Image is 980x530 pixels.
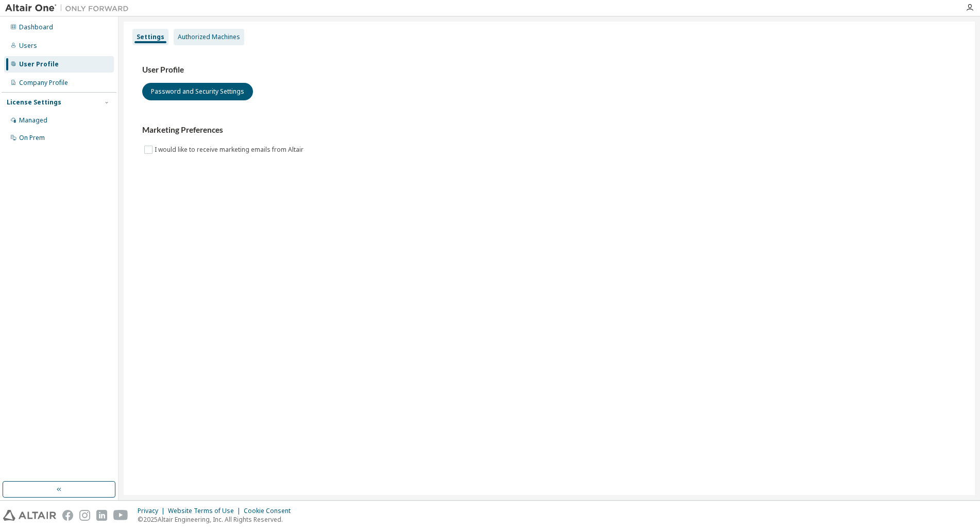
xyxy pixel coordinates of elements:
p: © 2025 Altair Engineering, Inc. All Rights Reserved. [138,515,297,524]
div: Privacy [138,507,168,515]
img: facebook.svg [62,510,73,521]
img: instagram.svg [79,510,90,521]
div: Dashboard [19,23,53,31]
button: Password and Security Settings [142,83,253,100]
h3: User Profile [142,65,956,75]
div: Managed [19,116,47,125]
div: Website Terms of Use [168,507,244,515]
div: Settings [137,33,164,41]
div: License Settings [7,98,61,107]
img: linkedin.svg [96,510,107,521]
img: altair_logo.svg [3,510,56,521]
label: I would like to receive marketing emails from Altair [155,144,306,156]
h3: Marketing Preferences [142,125,956,135]
img: youtube.svg [113,510,128,521]
div: User Profile [19,60,59,68]
div: Cookie Consent [244,507,297,515]
div: Users [19,42,37,50]
div: Company Profile [19,79,68,87]
img: Altair One [5,3,134,13]
div: On Prem [19,134,45,142]
div: Authorized Machines [178,33,240,41]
